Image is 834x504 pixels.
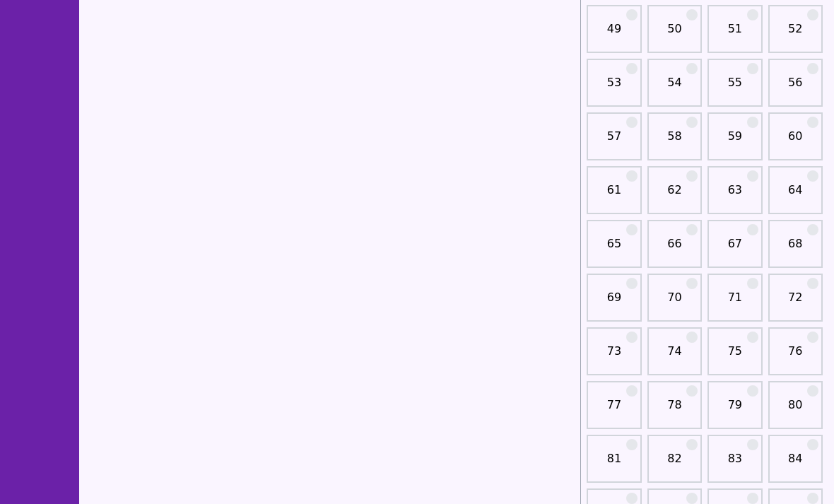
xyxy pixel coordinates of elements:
a: 51 [712,20,758,49]
a: 80 [773,397,818,425]
a: 61 [591,182,637,210]
a: 55 [712,74,758,102]
a: 53 [591,74,637,102]
a: 56 [773,74,818,102]
a: 75 [712,343,758,371]
a: 54 [652,74,698,102]
a: 63 [712,182,758,210]
a: 65 [591,235,637,264]
a: 82 [652,450,698,479]
a: 78 [652,397,698,425]
a: 62 [652,182,698,210]
a: 83 [712,450,758,479]
a: 71 [712,289,758,317]
a: 66 [652,235,698,264]
a: 52 [773,20,818,49]
a: 57 [591,128,637,156]
a: 67 [712,235,758,264]
a: 76 [773,343,818,371]
a: 69 [591,289,637,317]
a: 84 [773,450,818,479]
a: 50 [652,20,698,49]
a: 77 [591,397,637,425]
a: 70 [652,289,698,317]
a: 74 [652,343,698,371]
a: 73 [591,343,637,371]
a: 58 [652,128,698,156]
a: 68 [773,235,818,264]
a: 81 [591,450,637,479]
a: 72 [773,289,818,317]
a: 49 [591,20,637,49]
a: 79 [712,397,758,425]
a: 60 [773,128,818,156]
a: 59 [712,128,758,156]
a: 64 [773,182,818,210]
